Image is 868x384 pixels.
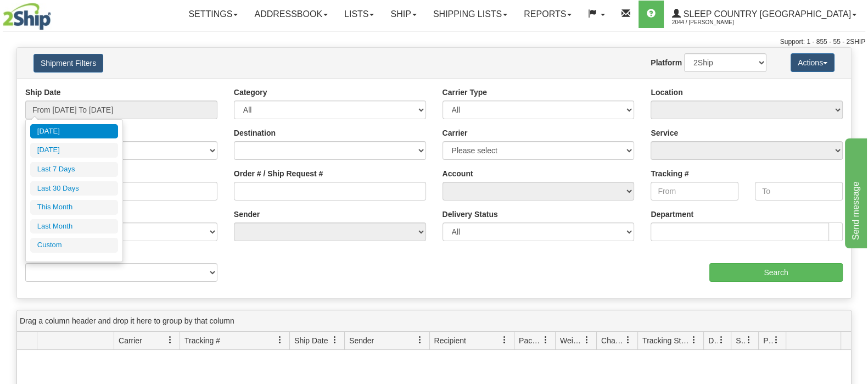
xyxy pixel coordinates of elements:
a: Delivery Status filter column settings [712,331,731,349]
span: Sender [349,335,374,346]
label: Platform [651,57,682,68]
a: Pickup Status filter column settings [767,331,786,349]
li: Last Month [30,219,118,234]
label: Delivery Status [443,209,498,220]
li: [DATE] [30,143,118,158]
span: Packages [519,335,542,346]
a: Shipment Issues filter column settings [740,331,758,349]
a: Settings [180,1,246,28]
button: Actions [791,53,835,72]
span: Charge [601,335,624,346]
a: Ship Date filter column settings [326,331,344,349]
input: To [755,182,843,201]
label: Destination [234,127,276,138]
label: Ship Date [25,87,61,98]
label: Service [651,127,678,138]
div: Send message [8,7,102,20]
input: From [651,182,738,201]
label: Carrier [443,127,468,138]
li: Custom [30,238,118,253]
span: Tracking Status [642,335,690,346]
a: Tracking # filter column settings [271,331,289,349]
span: Pickup Status [763,335,772,346]
a: Tracking Status filter column settings [685,331,703,349]
span: Delivery Status [708,335,718,346]
img: logo2044.jpg [3,3,51,30]
a: Ship [382,1,424,28]
a: Weight filter column settings [578,331,596,349]
span: Shipment Issues [736,335,745,346]
a: Sender filter column settings [411,331,429,349]
li: Last 7 Days [30,162,118,177]
span: Weight [560,335,583,346]
label: Tracking # [651,168,688,179]
span: Sleep Country [GEOGRAPHIC_DATA] [681,9,851,19]
label: Sender [234,209,260,220]
div: grid grouping header [17,310,851,332]
span: Ship Date [294,335,328,346]
label: Category [234,87,267,98]
span: 2044 / [PERSON_NAME] [672,17,754,28]
a: Shipping lists [425,1,516,28]
span: Tracking # [184,335,220,346]
iframe: chat widget [843,136,867,248]
a: Recipient filter column settings [495,331,514,349]
a: Charge filter column settings [619,331,637,349]
li: [DATE] [30,124,118,139]
a: Addressbook [246,1,336,28]
label: Department [651,209,693,220]
button: Shipment Filters [33,54,103,73]
a: Sleep Country [GEOGRAPHIC_DATA] 2044 / [PERSON_NAME] [664,1,865,28]
span: Carrier [119,335,142,346]
a: Reports [516,1,580,28]
label: Order # / Ship Request # [234,168,323,179]
a: Packages filter column settings [536,331,555,349]
label: Account [443,168,473,179]
label: Location [651,87,682,98]
a: Carrier filter column settings [161,331,180,349]
span: Recipient [434,335,466,346]
label: Carrier Type [443,87,487,98]
li: This Month [30,200,118,215]
a: Lists [336,1,382,28]
input: Search [709,263,843,282]
div: Support: 1 - 855 - 55 - 2SHIP [3,37,865,47]
li: Last 30 Days [30,181,118,196]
